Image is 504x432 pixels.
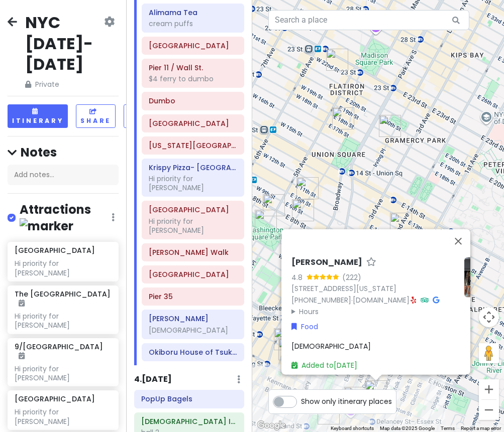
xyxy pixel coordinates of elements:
div: Hi priority for [PERSON_NAME] [15,364,111,382]
i: Google Maps [433,296,439,303]
div: [DEMOGRAPHIC_DATA] [149,326,237,335]
div: Tompkins Square Bagels [332,107,354,129]
h6: Pier 11 / Wall St. [149,63,237,72]
a: Open this area in Google Maps (opens a new window) [255,419,288,432]
div: COTE Korean Steakhouse [326,49,348,71]
h6: Krispy Pizza- Brooklyn, NY [149,163,237,172]
div: FifthSip. [278,338,300,360]
a: Added to[DATE] [291,360,357,370]
a: [PHONE_NUMBER] [291,295,351,305]
i: Tripadvisor [421,296,429,303]
button: Keyboard shortcuts [331,425,374,432]
a: Terms (opens in new tab) [441,425,455,431]
h6: [PERSON_NAME] [291,257,362,267]
div: Okiboru House of Tsukemen [344,387,366,409]
button: Drag Pegman onto the map to open Street View [479,343,499,363]
div: cream puffs [149,19,237,28]
h6: [GEOGRAPHIC_DATA] [15,246,95,255]
button: Close [446,229,470,253]
div: The Sandwich Board [318,402,340,424]
summary: Hours [291,306,456,317]
button: Publish [124,104,173,128]
i: Added to itinerary [19,352,25,359]
h6: Stone Street Historic District [149,41,237,50]
div: Hi priority for [PERSON_NAME] [149,174,237,192]
div: 4.8 [291,271,307,282]
h6: The [GEOGRAPHIC_DATA] [15,290,111,308]
button: Zoom in [479,379,499,399]
div: · · [291,257,456,317]
h6: Brooklyn Bridge [149,205,237,214]
div: Hi priority for [PERSON_NAME] [149,217,237,235]
div: Add notes... [8,165,119,186]
h6: New York Transit Museum [149,141,237,150]
div: Washington Mews [263,194,285,216]
i: Added to itinerary [19,300,25,307]
div: Kalye Rivington [365,380,387,402]
div: 7th Street Burger Soho [274,328,296,350]
a: Star place [366,257,376,267]
h2: NYC [DATE]-[DATE] [25,12,102,75]
img: Google [255,419,288,432]
span: Map data ©2025 Google [380,425,435,431]
span: [DEMOGRAPHIC_DATA] [291,341,371,351]
div: $4 ferry to dumbo [149,74,237,83]
div: Washington Square Park [255,210,277,232]
div: Hi priority for [PERSON_NAME] [15,312,111,330]
span: Show only itinerary places [301,396,392,407]
a: [DOMAIN_NAME] [353,295,410,305]
span: Private [25,79,102,90]
input: Search a place [268,10,469,30]
h4: Attractions [20,202,112,234]
h6: 9/[GEOGRAPHIC_DATA] [15,342,111,360]
div: Hi priority for [PERSON_NAME] [15,259,111,277]
h6: Cannon's Walk [149,248,237,257]
div: Hi priority for [PERSON_NAME] [15,407,111,425]
div: Wanpo Tea Shop [292,199,314,221]
a: Report a map error [461,425,501,431]
h6: Church In New York City [141,417,237,426]
h6: South Street Seaport Museum Lighthouse [149,270,237,279]
button: Map camera controls [479,307,499,327]
button: Share [76,104,116,128]
h6: Dumbo [149,96,237,105]
h6: [GEOGRAPHIC_DATA] [15,394,95,403]
div: Caffè Panna [379,115,401,137]
h4: Notes [8,145,119,160]
h6: Brooklyn Bridge Park [149,119,237,128]
div: Papa d’Amour [296,177,319,199]
div: (222) [342,271,361,282]
h6: Okiboru House of Tsukemen [149,348,237,357]
img: marker [20,218,73,234]
div: Tompkins Square Bagels [390,213,412,235]
h6: PopUp Bagels [141,394,237,403]
h6: Kalye Rivington [149,314,237,323]
button: Zoom out [479,400,499,420]
h6: Alimama Tea [149,8,237,17]
h6: Pier 35 [149,292,237,301]
a: Food [291,321,318,332]
h6: 4 . [DATE] [134,374,172,385]
button: Itinerary [8,104,68,128]
a: [STREET_ADDRESS][US_STATE] [291,283,396,293]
